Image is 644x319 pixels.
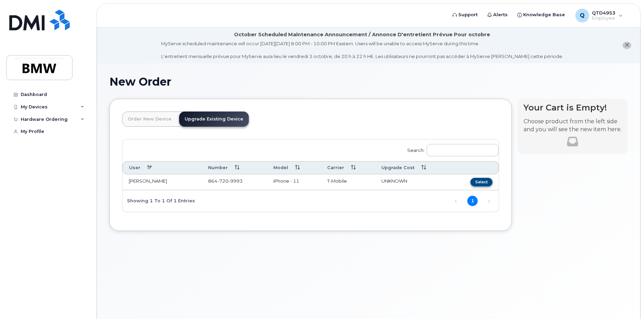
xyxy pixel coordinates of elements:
th: User: activate to sort column descending [123,161,202,174]
span: 9993 [228,178,243,184]
div: MyServe scheduled maintenance will occur [DATE][DATE] 8:00 PM - 10:00 PM Eastern. Users will be u... [161,40,563,60]
h1: New Order [109,76,628,88]
th: Model: activate to sort column ascending [267,161,321,174]
span: UNKNOWN [381,178,407,184]
th: Upgrade Cost: activate to sort column ascending [375,161,451,174]
a: Upgrade Existing Device [179,112,249,127]
td: [PERSON_NAME] [123,174,202,190]
button: Select [470,178,492,186]
a: Next [484,196,494,206]
td: iPhone - 11 [267,174,321,190]
label: Search: [403,139,499,159]
th: Carrier: activate to sort column ascending [321,161,375,174]
td: T-Mobile [321,174,375,190]
div: Showing 1 to 1 of 1 entries [123,195,195,206]
span: 864 [208,178,243,184]
span: 720 [217,178,228,184]
div: October Scheduled Maintenance Announcement / Annonce D'entretient Prévue Pour octobre [234,31,490,38]
button: close notification [623,42,631,49]
h4: Your Cart is Empty! [524,103,622,112]
th: Number: activate to sort column ascending [202,161,267,174]
p: Choose product from the left side and you will see the new item here. [524,118,622,134]
a: Order New Device [122,112,177,127]
input: Search: [427,144,499,156]
iframe: Messenger Launcher [614,289,639,314]
a: Previous [451,196,461,206]
a: 1 [467,196,478,206]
